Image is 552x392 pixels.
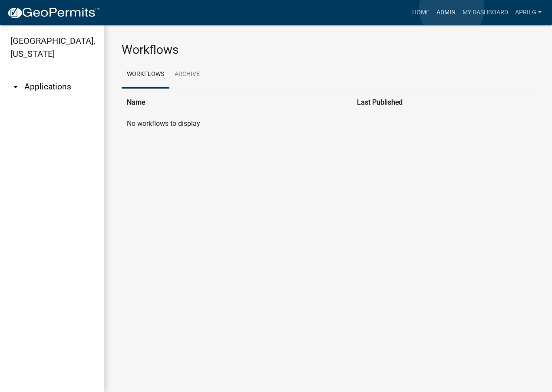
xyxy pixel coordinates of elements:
[512,4,545,21] a: aprilg
[122,113,352,134] td: No workflows to display
[433,4,459,21] a: Admin
[352,92,506,113] th: Last Published
[409,4,433,21] a: Home
[459,4,512,21] a: My Dashboard
[169,61,205,89] a: Archive
[122,61,169,89] a: Workflows
[122,92,352,113] th: Name
[122,43,535,57] h3: Workflows
[10,82,21,92] i: arrow_drop_down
